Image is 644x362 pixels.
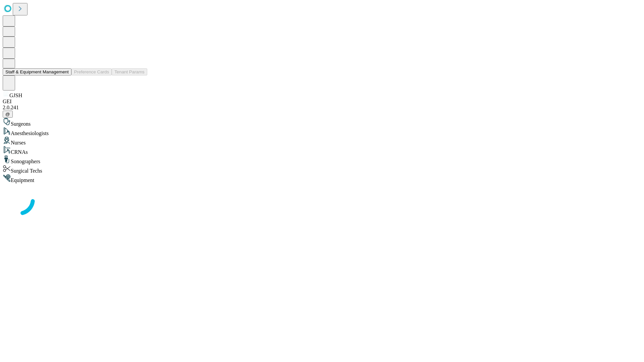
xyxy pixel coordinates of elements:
[71,68,112,75] button: Preference Cards
[3,136,641,146] div: Nurses
[3,165,641,174] div: Surgical Techs
[3,111,13,118] button: @
[112,68,147,75] button: Tenant Params
[3,155,641,165] div: Sonographers
[5,112,10,117] span: @
[3,174,641,183] div: Equipment
[3,118,641,127] div: Surgeons
[3,146,641,155] div: CRNAs
[3,68,71,75] button: Staff & Equipment Management
[3,127,641,136] div: Anesthesiologists
[3,105,641,111] div: 2.0.241
[9,93,22,98] span: GJSH
[3,99,641,105] div: GEI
